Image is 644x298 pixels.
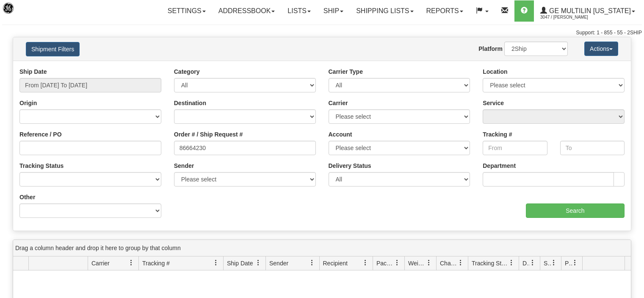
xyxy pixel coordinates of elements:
span: Pickup Status [565,259,572,267]
span: Shipment Issues [544,259,551,267]
label: Category [174,67,200,76]
label: Service [483,99,504,107]
div: Support: 1 - 855 - 55 - 2SHIP [2,29,642,36]
button: Shipment Filters [26,42,80,56]
a: Addressbook [212,0,282,22]
a: Tracking # filter column settings [209,256,223,270]
a: Weight filter column settings [422,256,436,270]
a: Settings [161,0,212,22]
span: Ship Date [227,259,253,267]
input: From [483,141,547,155]
a: Carrier filter column settings [124,256,138,270]
a: Shipment Issues filter column settings [547,256,561,270]
a: Delivery Status filter column settings [525,256,540,270]
input: To [560,141,625,155]
label: Carrier [329,99,348,107]
span: GE Multilin [US_STATE] [547,7,631,14]
label: Carrier Type [329,67,363,76]
label: Destination [174,99,206,107]
a: Ship Date filter column settings [251,256,265,270]
label: Sender [174,162,194,170]
span: Carrier [91,259,110,267]
label: Tracking Status [19,162,64,170]
span: 3047 / [PERSON_NAME] [540,13,604,22]
span: Tracking Status [472,259,509,267]
a: Lists [281,0,317,22]
span: Recipient [323,259,348,267]
span: Packages [376,259,394,267]
div: grid grouping header [13,240,631,256]
a: Pickup Status filter column settings [568,256,582,270]
label: Ship Date [19,67,47,76]
a: Ship [317,0,350,22]
a: Sender filter column settings [305,256,319,270]
a: Shipping lists [350,0,420,22]
label: Location [483,67,507,76]
span: Delivery Status [522,259,530,267]
img: logo3047.jpg [2,2,45,24]
label: Reference / PO [19,130,62,139]
a: Recipient filter column settings [358,256,373,270]
label: Account [329,130,352,139]
label: Tracking # [483,130,512,139]
label: Department [483,162,516,170]
a: Charge filter column settings [453,256,468,270]
input: Search [526,203,625,218]
a: GE Multilin [US_STATE] 3047 / [PERSON_NAME] [534,0,641,22]
label: Other [19,193,35,201]
span: Charge [440,259,458,267]
button: Actions [584,42,618,56]
span: Tracking # [142,259,170,267]
span: Weight [408,259,426,267]
a: Reports [420,0,470,22]
label: Order # / Ship Request # [174,130,243,139]
span: Sender [269,259,288,267]
label: Origin [19,99,37,107]
a: Packages filter column settings [390,256,404,270]
a: Tracking Status filter column settings [504,256,519,270]
label: Platform [478,45,503,53]
label: Delivery Status [329,162,371,170]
